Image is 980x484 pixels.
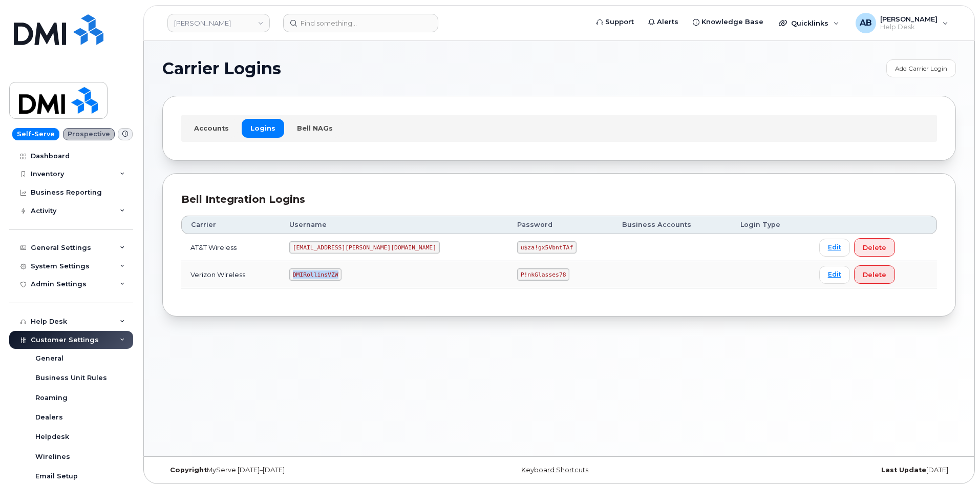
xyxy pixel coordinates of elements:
th: Business Accounts [613,216,731,234]
td: Verizon Wireless [181,261,280,288]
a: Add Carrier Login [886,59,956,77]
a: Edit [819,239,850,257]
a: Logins [242,119,284,137]
th: Username [280,216,508,234]
span: Delete [863,270,886,280]
div: Bell Integration Logins [181,192,937,207]
strong: Copyright [170,466,207,474]
code: [EMAIL_ADDRESS][PERSON_NAME][DOMAIN_NAME] [289,241,440,254]
div: MyServe [DATE]–[DATE] [162,466,427,474]
td: AT&T Wireless [181,234,280,261]
a: Accounts [185,119,238,137]
code: P!nkGlasses78 [517,268,569,281]
a: Bell NAGs [288,119,342,137]
th: Login Type [731,216,810,234]
code: u$za!gx5VbntTAf [517,241,577,254]
th: Password [508,216,613,234]
a: Keyboard Shortcuts [521,466,588,474]
a: Edit [819,266,850,284]
strong: Last Update [881,466,926,474]
code: DMIRollinsVZW [289,268,342,281]
span: Delete [863,243,886,252]
div: [DATE] [691,466,956,474]
th: Carrier [181,216,280,234]
span: Carrier Logins [162,61,281,76]
button: Delete [854,265,895,284]
button: Delete [854,238,895,257]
